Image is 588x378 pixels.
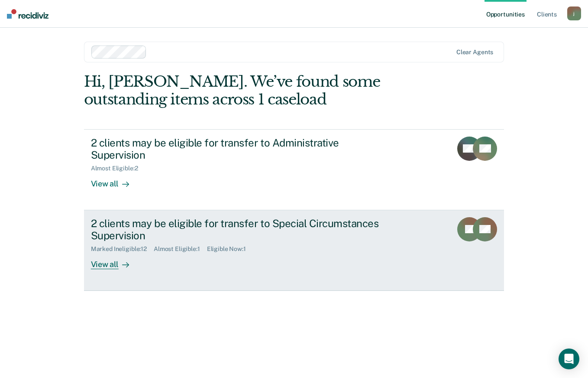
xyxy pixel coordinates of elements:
div: Eligible Now : 1 [207,245,253,253]
div: Clear agents [456,49,493,56]
a: 2 clients may be eligible for transfer to Administrative SupervisionAlmost Eligible:2View all [84,129,504,210]
img: Recidiviz [7,9,48,19]
div: Hi, [PERSON_NAME]. We’ve found some outstanding items across 1 caseload [84,73,420,108]
div: View all [91,253,139,270]
div: Marked Ineligible : 12 [91,245,154,253]
div: Almost Eligible : 1 [154,245,207,253]
div: 2 clients may be eligible for transfer to Administrative Supervision [91,137,395,162]
a: 2 clients may be eligible for transfer to Special Circumstances SupervisionMarked Ineligible:12Al... [84,210,504,291]
div: Almost Eligible : 2 [91,165,145,172]
button: j [567,7,581,20]
div: 2 clients may be eligible for transfer to Special Circumstances Supervision [91,217,395,242]
div: Open Intercom Messenger [559,349,579,369]
div: View all [91,172,139,189]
